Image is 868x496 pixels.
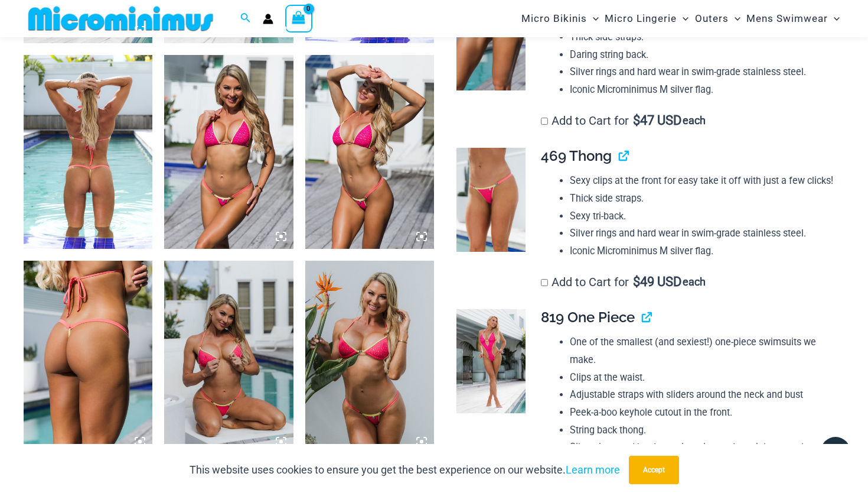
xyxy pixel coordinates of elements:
[605,4,677,34] span: Micro Lingerie
[570,439,835,456] li: Silver rings and hard wear in swim-grade stainless steel.
[570,404,835,422] li: Peek-a-boo keyhole cutout in the front.
[570,172,835,190] li: Sexy clips at the front for easy take it off with just a few clicks!
[633,276,681,288] span: 49 USD
[570,242,835,260] li: Iconic Microminimus M silver flag.
[190,461,620,479] p: This website uses cookies to ensure you get the best experience on our website.
[518,4,602,34] a: Micro BikinisMenu ToggleMenu Toggle
[305,55,434,248] img: Bubble Mesh Highlight Pink 309 Top 421 Micro
[570,190,835,208] li: Thick side straps.
[683,115,706,127] span: each
[570,81,835,99] li: Iconic Microminimus M silver flag.
[456,148,526,252] img: Bubble Mesh Highlight Pink 469 Thong
[570,386,835,404] li: Adjustable straps with sliders around the neck and bust
[570,63,835,81] li: Silver rings and hard wear in swim-grade stainless steel.
[285,5,312,32] a: View Shopping Cart, empty
[746,4,828,34] span: Mens Swimwear
[729,4,740,34] span: Menu Toggle
[570,46,835,64] li: Daring string back.
[541,275,706,289] label: Add to Cart for
[566,463,620,476] a: Learn more
[541,118,548,125] input: Add to Cart for$47 USD each
[602,4,691,34] a: Micro LingerieMenu ToggleMenu Toggle
[24,55,152,248] img: Bubble Mesh Highlight Pink 323 Top 421 Micro
[828,4,840,34] span: Menu Toggle
[570,422,835,439] li: String back thong.
[570,369,835,387] li: Clips at the waist.
[633,113,640,128] span: $
[541,279,548,286] input: Add to Cart for$49 USD each
[587,4,599,34] span: Menu Toggle
[570,208,835,225] li: Sexy tri-back.
[164,55,293,248] img: Bubble Mesh Highlight Pink 309 Top 421 Micro
[629,456,679,484] button: Accept
[570,333,835,368] li: One of the smallest (and sexiest!) one-piece swimsuits we make.
[263,14,273,24] a: Account icon link
[570,225,835,242] li: Silver rings and hard wear in swim-grade stainless steel.
[517,2,844,35] nav: Site Navigation
[305,261,434,454] img: Bubble Mesh Highlight Pink 323 Top 469 Thong
[677,4,688,34] span: Menu Toggle
[24,261,152,454] img: Bubble Mesh Highlight Pink 421 Micro
[743,4,843,34] a: Mens SwimwearMenu ToggleMenu Toggle
[541,147,612,164] span: 469 Thong
[633,115,681,127] span: 47 USD
[633,274,640,289] span: $
[692,4,743,34] a: OutersMenu ToggleMenu Toggle
[164,261,293,454] img: Bubble Mesh Highlight Pink 323 Top 469 Thong
[521,4,587,34] span: Micro Bikinis
[240,11,251,26] a: Search icon link
[683,276,706,288] span: each
[24,5,218,32] img: MM SHOP LOGO FLAT
[695,4,729,34] span: Outers
[541,114,706,128] label: Add to Cart for
[456,309,526,413] img: Bubble Mesh Highlight Pink 819 One Piece
[541,309,635,326] span: 819 One Piece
